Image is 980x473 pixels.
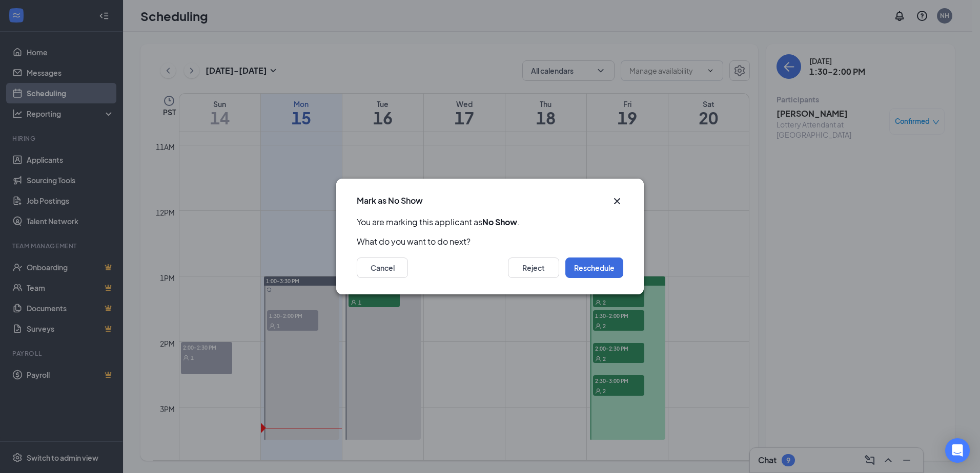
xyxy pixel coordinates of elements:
h3: Mark as No Show [357,195,423,206]
b: No Show [482,217,517,227]
button: Reject [508,257,559,278]
button: Cancel [357,257,408,278]
svg: Cross [611,195,623,207]
p: What do you want to do next? [357,236,623,247]
p: You are marking this applicant as . [357,217,623,228]
button: Reschedule [565,257,623,278]
button: Close [611,195,623,207]
div: Open Intercom Messenger [945,438,970,463]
